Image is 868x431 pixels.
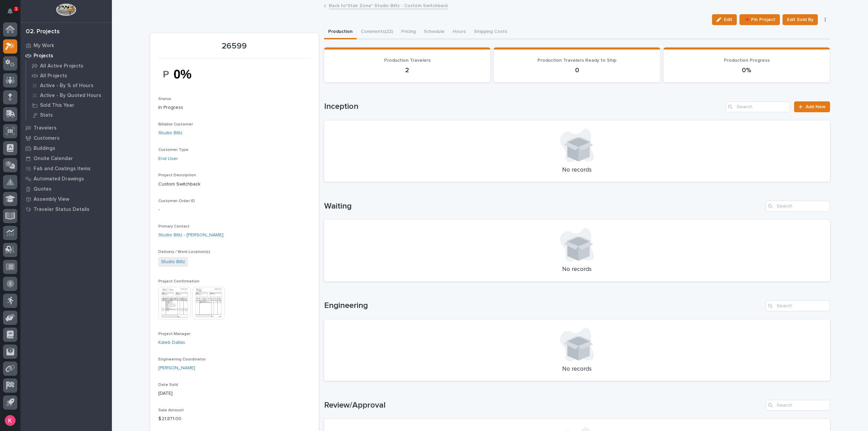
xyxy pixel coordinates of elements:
p: Customers [34,135,60,141]
p: - [158,206,311,213]
span: Billable Customer [158,122,193,126]
p: Quotes [34,186,52,192]
span: Customer Order ID [158,199,195,203]
span: Sale Amount [158,408,184,412]
a: Stats [26,110,112,120]
p: Projects [34,53,53,59]
a: Onsite Calendar [20,153,112,163]
p: Travelers [34,125,57,131]
input: Search [766,201,830,212]
span: Production Travelers [384,58,431,63]
span: Production Progress [724,58,770,63]
button: Shipping Costs [470,25,511,39]
a: Kaleb Dallas [158,339,185,346]
a: Assembly View [20,194,112,204]
p: 2 [332,66,482,74]
a: Studio Blitz [161,258,185,266]
p: No records [332,166,822,174]
a: Traveler Status Details [20,204,112,214]
a: All Projects [26,71,112,80]
a: Sold This Year [26,100,112,110]
input: Search [766,300,830,311]
a: Fab and Coatings Items [20,163,112,174]
p: All Active Projects [40,63,83,69]
a: Active - By Quoted Hours [26,91,112,100]
a: Buildings [20,143,112,153]
div: 02. Projects [26,28,60,36]
p: No records [332,366,822,373]
button: Production [324,25,357,39]
p: Sold This Year [40,102,74,109]
button: Schedule [420,25,449,39]
p: Fab and Coatings Items [34,166,91,172]
p: Stats [40,112,53,118]
p: [DATE] [158,390,311,397]
p: $ 21,871.00 [158,415,311,423]
a: Studio Blitz [158,130,182,137]
a: Customers [20,133,112,143]
a: [PERSON_NAME] [158,365,195,372]
p: Automated Drawings [34,176,84,182]
h1: Waiting [324,201,763,211]
p: My Work [34,43,54,49]
button: Notifications [3,4,17,18]
p: Active - By Quoted Hours [40,93,101,99]
input: Search [726,101,790,112]
p: 0 [502,66,652,74]
a: Automated Drawings [20,174,112,184]
p: Traveler Status Details [34,207,90,213]
img: Workspace Logo [56,3,76,16]
button: Edit Sold By [783,14,818,25]
a: Quotes [20,184,112,194]
span: Project Confirmation [158,279,199,283]
p: Custom Switchback [158,181,311,188]
span: Add New [806,104,826,109]
button: users-avatar [3,413,17,428]
button: Comments (22) [357,25,397,39]
span: Engineering Coordinator [158,357,206,361]
button: Edit [712,14,737,25]
button: 📌 Pin Project [739,14,780,25]
a: Studio Blitz - [PERSON_NAME] [158,232,223,239]
a: Projects [20,51,112,61]
button: Hours [449,25,470,39]
p: No records [332,266,822,273]
h1: Engineering [324,301,763,311]
h1: Review/Approval [324,400,763,410]
span: Project Manager [158,332,191,336]
img: JT7Mve_EOh4VAlRP47e3s2y0kZM7dYtkbdHo5G15t6I [158,62,209,86]
p: In Progress [158,104,311,111]
a: Add New [794,101,830,112]
p: Active - By % of Hours [40,83,94,89]
a: Travelers [20,123,112,133]
input: Search [766,400,830,411]
p: 26599 [158,41,311,51]
span: Delivery / Work Location(s) [158,250,210,254]
span: Status [158,97,171,101]
span: Primary Contact [158,224,190,229]
p: All Projects [40,73,67,79]
p: 1 [15,6,17,11]
a: All Active Projects [26,61,112,71]
h1: Inception [324,102,723,112]
p: Buildings [34,145,55,152]
span: Edit [724,17,732,23]
span: Project Description [158,173,196,177]
span: Customer Type [158,148,189,152]
a: End User [158,155,178,162]
a: My Work [20,40,112,51]
span: Edit Sold By [787,16,813,24]
a: Active - By % of Hours [26,81,112,90]
button: Pricing [397,25,420,39]
span: Production Travelers Ready to Ship [537,58,616,63]
div: Notifications1 [8,8,17,19]
p: 0% [672,66,822,74]
span: 📌 Pin Project [744,16,775,24]
a: Back to*Stair Zone* Studio Blitz - Custom Switchback [329,1,448,9]
p: Onsite Calendar [34,156,73,162]
p: Assembly View [34,196,69,202]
